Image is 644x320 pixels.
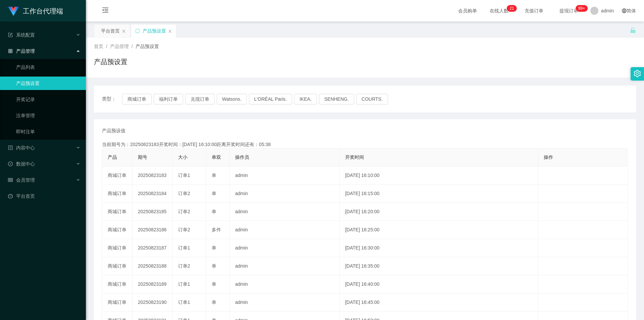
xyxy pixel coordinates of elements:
[212,209,216,214] span: 单
[102,293,132,312] td: 商城订单
[319,94,354,104] button: SENHENG.
[212,173,216,178] span: 单
[102,221,132,239] td: 商城订单
[132,275,173,293] td: 20250823189
[294,94,317,104] button: IKEA.
[102,257,132,275] td: 商城订单
[106,44,107,49] span: /
[132,221,173,239] td: 20250823186
[509,5,512,12] p: 2
[230,239,340,257] td: admin
[340,221,538,239] td: [DATE] 16:25:00
[556,8,582,13] span: 提现订单
[102,127,125,134] span: 产品预设值
[102,141,628,148] div: 当前期号为：20250823183开奖时间：[DATE] 16:10:00距离开奖时间还有：05:38
[230,221,340,239] td: admin
[512,5,514,12] p: 1
[8,32,35,38] span: 系统配置
[622,8,627,13] i: 图标: global
[131,44,133,49] span: /
[154,94,183,104] button: 福利订单
[132,185,173,203] td: 20250823184
[101,25,120,37] div: 平台首页
[340,275,538,293] td: [DATE] 16:40:00
[132,257,173,275] td: 20250823188
[94,57,127,67] h1: 产品预设置
[230,293,340,312] td: admin
[178,227,190,232] span: 订单2
[8,8,63,13] a: 工作台代理端
[178,263,190,269] span: 订单2
[230,275,340,293] td: admin
[138,154,147,160] span: 期号
[102,275,132,293] td: 商城订单
[178,281,190,287] span: 订单1
[8,162,13,166] i: 图标: check-circle-o
[178,245,190,250] span: 订单1
[8,48,35,54] span: 产品管理
[340,185,538,203] td: [DATE] 16:15:00
[8,189,80,203] a: 图标: dashboard平台首页
[132,203,173,221] td: 20250823185
[249,94,292,104] button: L'ORÉAL Paris.
[132,167,173,185] td: 20250823183
[576,5,588,12] sup: 933
[132,239,173,257] td: 20250823187
[8,7,19,16] img: logo.9652507e.png
[634,70,641,77] i: 图标: setting
[8,145,35,150] span: 内容中心
[16,93,80,106] a: 开奖记录
[178,154,187,160] span: 大小
[212,281,216,287] span: 单
[94,0,117,22] i: 图标: menu-fold
[235,154,249,160] span: 操作员
[8,161,35,167] span: 数据中心
[102,239,132,257] td: 商城订单
[340,203,538,221] td: [DATE] 16:20:00
[217,94,247,104] button: Watsons.
[102,203,132,221] td: 商城订单
[230,203,340,221] td: admin
[8,49,13,53] i: 图标: appstore-o
[110,44,129,49] span: 产品管理
[212,263,216,269] span: 单
[94,44,103,49] span: 首页
[230,185,340,203] td: admin
[340,293,538,312] td: [DATE] 16:45:00
[212,245,216,250] span: 单
[356,94,388,104] button: COURTS.
[8,33,13,37] i: 图标: form
[212,300,216,305] span: 单
[8,145,13,150] i: 图标: profile
[230,167,340,185] td: admin
[143,25,166,37] div: 产品预设置
[544,154,553,160] span: 操作
[212,191,216,196] span: 单
[136,44,159,49] span: 产品预设置
[102,185,132,203] td: 商城订单
[340,257,538,275] td: [DATE] 16:35:00
[102,167,132,185] td: 商城订单
[486,8,512,13] span: 在线人数
[102,94,122,104] span: 类型：
[132,293,173,312] td: 20250823190
[122,29,126,33] i: 图标: close
[507,5,517,12] sup: 21
[16,125,80,138] a: 即时注单
[630,27,636,33] i: 图标: unlock
[135,29,140,33] i: 图标: sync
[122,94,152,104] button: 商城订单
[16,109,80,122] a: 注单管理
[212,154,221,160] span: 单双
[23,0,63,22] h1: 工作台代理端
[108,154,117,160] span: 产品
[345,154,364,160] span: 开奖时间
[185,94,215,104] button: 兑现订单
[178,191,190,196] span: 订单2
[521,8,547,13] span: 充值订单
[178,300,190,305] span: 订单1
[230,257,340,275] td: admin
[340,239,538,257] td: [DATE] 16:30:00
[340,167,538,185] td: [DATE] 16:10:00
[8,178,13,182] i: 图标: table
